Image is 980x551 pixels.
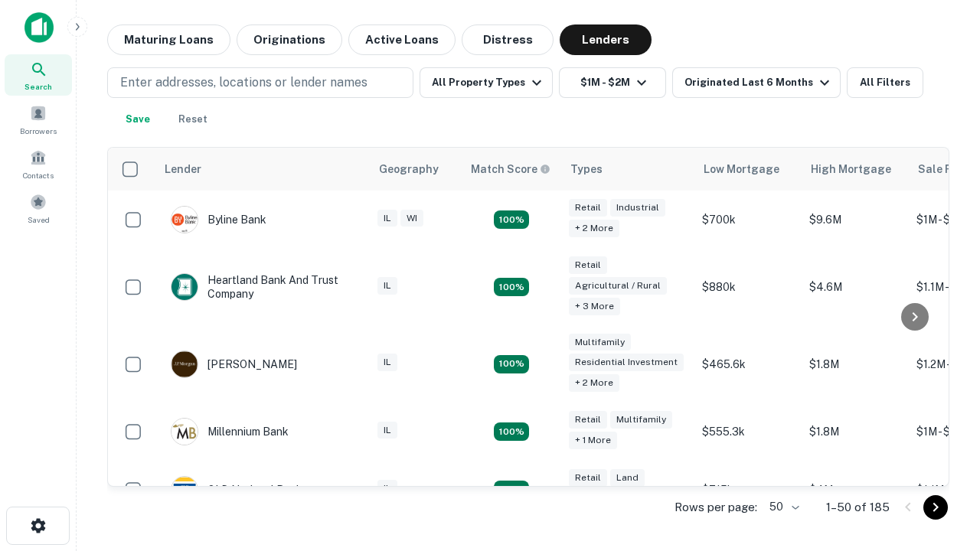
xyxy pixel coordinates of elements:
div: Types [570,160,603,178]
td: $715k [694,461,802,519]
button: Go to next page [923,495,948,520]
button: Reset [168,104,217,135]
div: Retail [569,199,607,217]
div: Matching Properties: 18, hasApolloMatch: undefined [494,481,529,499]
div: Industrial [610,199,665,217]
div: + 1 more [569,432,617,449]
span: Borrowers [20,125,57,137]
button: Lenders [560,24,652,55]
th: Lender [155,148,370,191]
th: Geography [370,148,462,191]
img: capitalize-icon.png [24,12,54,43]
button: Maturing Loans [107,24,230,55]
td: $555.3k [694,403,802,461]
div: Low Mortgage [704,160,779,178]
div: Multifamily [610,411,672,429]
div: Matching Properties: 17, hasApolloMatch: undefined [494,278,529,296]
button: Originated Last 6 Months [672,67,841,98]
td: $700k [694,191,802,249]
div: WI [400,210,423,227]
button: Originations [237,24,342,55]
a: Contacts [5,143,72,184]
td: $1.8M [802,403,909,461]
span: Search [24,80,52,93]
td: $465.6k [694,326,802,403]
div: Capitalize uses an advanced AI algorithm to match your search with the best lender. The match sco... [471,161,550,178]
td: $4.6M [802,249,909,326]
div: IL [377,480,397,497]
button: Save your search to get updates of matches that match your search criteria. [113,104,162,135]
div: Matching Properties: 27, hasApolloMatch: undefined [494,355,529,373]
div: 50 [763,496,802,518]
th: Types [561,148,694,191]
div: + 2 more [569,374,619,392]
iframe: Chat Widget [903,380,980,453]
a: Borrowers [5,99,72,140]
div: IL [377,277,397,295]
h6: Match Score [471,161,547,178]
button: All Property Types [420,67,553,98]
img: picture [171,351,198,377]
img: picture [171,207,198,233]
div: Retail [569,411,607,429]
div: IL [377,422,397,439]
div: IL [377,210,397,227]
div: Matching Properties: 16, hasApolloMatch: undefined [494,422,529,441]
button: $1M - $2M [559,67,666,98]
div: Agricultural / Rural [569,277,667,295]
button: Distress [462,24,554,55]
div: Millennium Bank [171,418,289,445]
div: + 2 more [569,220,619,237]
a: Saved [5,187,72,229]
th: High Mortgage [802,148,909,191]
div: Geography [379,160,439,178]
div: Residential Investment [569,354,684,371]
p: 1–50 of 185 [826,498,890,517]
button: All Filters [847,67,923,98]
div: Retail [569,256,607,274]
img: picture [171,274,198,300]
div: Lender [165,160,201,178]
div: OLD National Bank [171,476,302,504]
a: Search [5,54,72,96]
p: Rows per page: [675,498,757,517]
div: Land [610,469,645,487]
td: $1.8M [802,326,909,403]
div: Originated Last 6 Months [684,73,834,92]
img: picture [171,477,198,503]
td: $9.6M [802,191,909,249]
span: Saved [28,214,50,226]
div: [PERSON_NAME] [171,350,297,378]
th: Capitalize uses an advanced AI algorithm to match your search with the best lender. The match sco... [462,148,561,191]
div: + 3 more [569,298,620,315]
button: Enter addresses, locations or lender names [107,67,413,98]
p: Enter addresses, locations or lender names [120,73,367,92]
img: picture [171,419,198,445]
div: High Mortgage [811,160,891,178]
div: Heartland Bank And Trust Company [171,273,354,301]
div: IL [377,354,397,371]
th: Low Mortgage [694,148,802,191]
div: Byline Bank [171,206,266,233]
div: Retail [569,469,607,487]
td: $4M [802,461,909,519]
span: Contacts [23,169,54,181]
td: $880k [694,249,802,326]
div: Matching Properties: 18, hasApolloMatch: undefined [494,210,529,229]
button: Active Loans [348,24,456,55]
div: Multifamily [569,334,631,351]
